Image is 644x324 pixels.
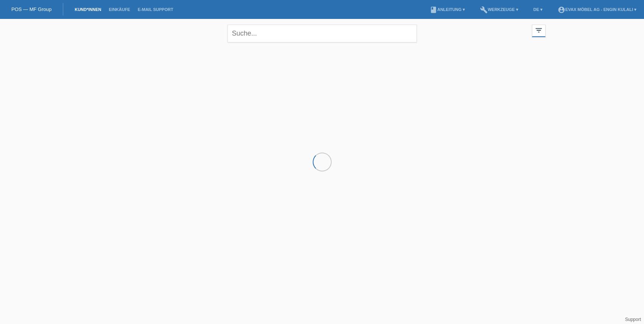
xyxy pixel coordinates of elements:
a: DE ▾ [530,7,546,12]
i: account_circle [558,6,565,14]
i: book [430,6,437,14]
input: Suche... [228,25,417,42]
a: Kund*innen [71,7,105,12]
i: filter_list [535,26,543,34]
a: account_circleEVAX Möbel AG - Engin Kulali ▾ [554,7,640,12]
a: E-Mail Support [134,7,177,12]
i: build [480,6,488,14]
a: Einkäufe [105,7,134,12]
a: POS — MF Group [11,6,51,12]
a: Support [625,317,641,322]
a: bookAnleitung ▾ [426,7,469,12]
a: buildWerkzeuge ▾ [476,7,522,12]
